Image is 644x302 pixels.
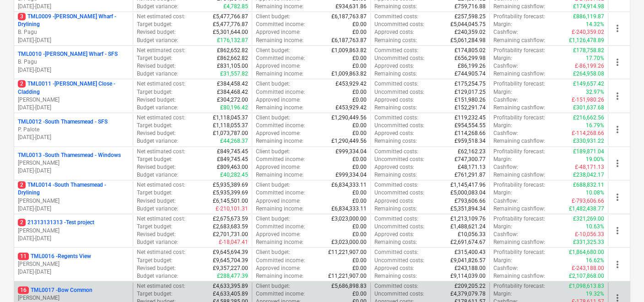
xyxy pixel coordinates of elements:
[374,3,417,11] p: Remaining costs :
[137,114,185,122] p: Net estimated cost :
[352,62,367,70] p: £0.00
[374,28,414,36] p: Approved costs :
[137,122,173,129] p: Target budget :
[493,197,518,205] p: Cashflow :
[493,223,512,231] p: Margin :
[455,122,486,129] p: £954,554.55
[256,205,303,213] p: Remaining income :
[137,47,185,54] p: Net estimated cost :
[336,3,367,11] p: £934,631.86
[455,47,486,54] p: £174,805.02
[18,151,129,175] div: TML0013 -South Thamesmead - Windows[PERSON_NAME][DATE]-[DATE]
[18,13,129,44] div: 3TML0009 -[PERSON_NAME] Wharf - DryliningB. Pagu[DATE]-[DATE]
[575,163,604,171] p: £-48,171.13
[374,189,424,197] p: Uncommitted costs :
[450,181,486,189] p: £1,145,417.96
[18,181,129,197] p: TML0014 - South Thamesmead - Drylining
[18,181,26,189] span: 2
[18,126,129,134] p: P. Palote
[256,223,305,231] p: Committed income :
[374,264,414,272] p: Approved costs :
[569,248,604,256] p: £1,864,680.00
[213,28,248,36] p: £5,301,644.00
[352,88,367,96] p: £0.00
[374,96,414,104] p: Approved costs :
[213,122,248,129] p: £1,118,055.37
[374,37,417,44] p: Remaining costs :
[18,181,129,213] div: 2TML0014 -South Thamesmead - Drylining[PERSON_NAME][DATE]-[DATE]
[256,248,290,256] p: Client budget :
[331,181,367,189] p: £6,834,333.11
[374,88,424,96] p: Uncommitted costs :
[18,37,129,44] p: [DATE] - [DATE]
[217,156,248,163] p: £849,745.45
[137,215,185,223] p: Net estimated cost :
[374,156,424,163] p: Uncommitted costs :
[455,264,486,272] p: £243,188.00
[572,129,604,137] p: £-114,268.66
[493,248,545,256] p: Profitability forecast :
[220,70,248,78] p: £31,557.82
[374,54,424,62] p: Uncommitted costs :
[137,80,185,88] p: Net estimated cost :
[572,96,604,104] p: £-151,980.26
[137,37,178,44] p: Budget variance :
[213,197,248,205] p: £6,145,501.00
[137,3,178,11] p: Budget variance :
[352,257,367,264] p: £0.00
[217,47,248,54] p: £862,652.82
[575,231,604,238] p: £-10,056.33
[612,124,623,135] span: more_vert
[493,171,545,179] p: Remaining cashflow :
[493,129,518,137] p: Cashflow :
[374,62,414,70] p: Approved costs :
[336,80,367,88] p: £453,929.42
[612,57,623,68] span: more_vert
[256,129,301,137] p: Approved income :
[493,156,512,163] p: Margin :
[493,28,518,36] p: Cashflow :
[455,197,486,205] p: £793,606.66
[374,238,417,246] p: Remaining costs :
[18,159,129,167] p: [PERSON_NAME]
[493,37,545,44] p: Remaining cashflow :
[450,189,486,197] p: £5,000,083.04
[18,50,129,74] div: TML0010 -[PERSON_NAME] Wharf - SFSB. Pagu[DATE]-[DATE]
[458,231,486,238] p: £10,056.33
[18,50,118,58] p: TML0010 - [PERSON_NAME] Wharf - SFS
[458,163,486,171] p: £48,171.13
[256,80,290,88] p: Client budget :
[450,215,486,223] p: £1,213,109.76
[586,122,604,129] p: 16.79%
[217,80,248,88] p: £384,458.42
[352,156,367,163] p: £0.00
[256,137,303,145] p: Remaining income :
[137,96,176,104] p: Revised budget :
[137,248,185,256] p: Net estimated cost :
[598,258,644,302] iframe: Chat Widget
[352,28,367,36] p: £0.00
[18,151,121,159] p: TML0013 - South Thamesmead - Windows
[213,215,248,223] p: £2,675,673.59
[18,286,92,294] p: TML0017 - Bow Common
[18,104,129,112] p: [DATE] - [DATE]
[458,148,486,156] p: £62,162.23
[18,13,129,28] p: TML0009 - [PERSON_NAME] Wharf - Drylining
[213,114,248,122] p: £1,118,045.37
[493,122,512,129] p: Margin :
[256,70,303,78] p: Remaining income :
[572,197,604,205] p: £-793,606.66
[336,148,367,156] p: £999,334.04
[455,137,486,145] p: £959,518.34
[573,181,604,189] p: £688,832.11
[331,70,367,78] p: £1,009,863.82
[137,104,178,112] p: Budget variance :
[18,167,129,175] p: [DATE] - [DATE]
[612,225,623,236] span: more_vert
[493,104,545,112] p: Remaining cashflow :
[256,37,303,44] p: Remaining income :
[213,189,248,197] p: £5,935,399.69
[575,62,604,70] p: £-86,199.26
[18,227,129,235] p: [PERSON_NAME]
[374,257,424,264] p: Uncommitted costs :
